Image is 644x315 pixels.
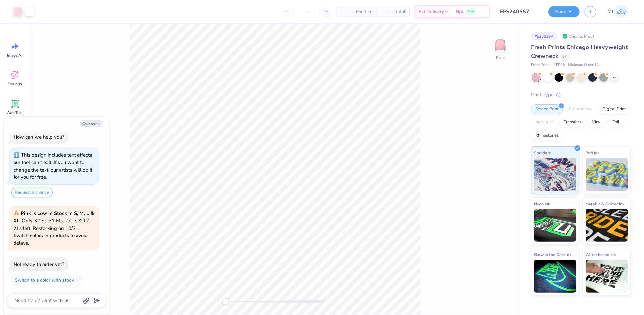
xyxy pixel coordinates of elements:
span: Standard [534,149,551,156]
button: Collapse [80,120,103,127]
div: Screen Print [531,104,563,114]
span: Per Item [356,8,372,15]
img: Metallic & Glitter Ink [586,209,628,242]
strong: Pink is Low in Stock in S, M, L & XL [14,210,94,224]
div: # 526029A [531,32,557,40]
span: : Only 32 Ss, 31 Ms, 27 Ls & 12 XLs left. Restocking on 10/31. Switch colors or products to avoid... [14,210,94,246]
input: – – [294,6,320,17]
img: Neon Ink [534,209,576,242]
button: Switch to a color with stock [11,275,82,285]
span: Add Text [7,110,23,115]
div: Accessibility label [222,299,229,305]
img: Glow in the Dark Ink [534,260,576,293]
img: Puff Ink [586,158,628,191]
div: Transfers [559,117,586,127]
img: Switch to a color with stock [75,278,79,282]
div: Vinyl [588,117,606,127]
img: Standard [534,158,576,191]
div: Rhinestones [531,131,563,141]
button: Request a change [11,188,53,197]
div: Not ready to order yet? [14,261,64,268]
div: This design includes text effects our tool can't edit. If you want to change the text, our artist... [14,152,92,181]
div: How can we help you? [14,134,64,140]
a: MI [604,5,631,18]
span: Total [395,8,405,15]
span: Fresh Prints [531,62,550,68]
span: Est. Delivery [419,8,444,15]
span: # FP88 [554,62,565,68]
span: Water based Ink [586,251,616,258]
div: Embroidery [565,104,596,114]
span: Neon Ink [534,200,550,207]
span: MI [607,8,613,16]
img: Water based Ink [586,260,628,293]
div: Original Proof [561,32,598,40]
input: Untitled Design [495,5,543,18]
span: Image AI [7,53,23,58]
div: Digital Print [598,104,630,114]
span: Fresh Prints Chicago Heavyweight Crewneck [531,43,628,60]
span: – – [341,8,354,15]
span: Minimum Order: 12 + [568,62,601,68]
span: Metallic & Glitter Ink [586,200,625,207]
button: Save [548,6,580,17]
span: – – [380,8,393,15]
span: N/A [456,8,464,15]
img: Back [494,38,507,51]
span: Free [468,9,474,14]
img: Mark Isaac [615,5,628,18]
div: Print Type [531,91,631,99]
span: Designs [8,81,22,87]
div: Applique [531,117,557,127]
span: Glow in the Dark Ink [534,251,571,258]
div: Foil [608,117,624,127]
div: Back [496,55,505,61]
span: Puff Ink [586,149,599,156]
